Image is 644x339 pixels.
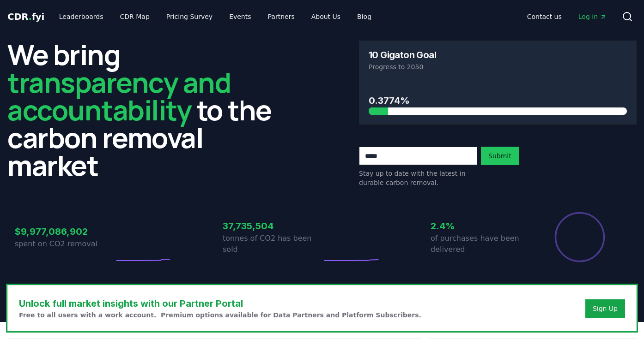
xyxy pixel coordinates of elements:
h2: We bring to the carbon removal market [7,41,285,179]
nav: Main [520,8,614,25]
h3: Unlock full market insights with our Partner Portal [19,297,421,310]
a: Contact us [520,8,569,25]
a: Sign Up [593,304,618,313]
h3: 10 Gigaton Goal [369,50,436,59]
p: spent on CO2 removal [15,238,114,250]
p: tonnes of CO2 has been sold [223,233,322,255]
span: . [29,11,32,22]
a: Pricing Survey [159,8,220,25]
button: Submit [481,147,519,165]
span: Log in [578,12,607,21]
a: Blog [350,8,379,25]
a: About Us [304,8,348,25]
p: Progress to 2050 [369,62,627,71]
a: Partners [261,8,302,25]
h3: $9,977,086,902 [15,225,114,238]
button: Sign Up [585,299,625,318]
a: Log in [571,8,614,25]
h3: 2.4% [431,219,530,233]
p: of purchases have been delivered [431,233,530,255]
h3: 37,735,504 [223,219,322,233]
nav: Main [52,8,379,25]
h3: 0.3774% [369,94,627,107]
span: CDR fyi [7,11,44,22]
p: Stay up to date with the latest in durable carbon removal. [359,169,477,187]
span: transparency and accountability [7,63,231,129]
p: Free to all users with a work account. Premium options available for Data Partners and Platform S... [19,310,421,320]
a: Leaderboards [52,8,111,25]
a: Events [222,8,258,25]
a: CDR.fyi [7,10,44,23]
a: CDR Map [113,8,157,25]
div: Percentage of sales delivered [554,211,606,263]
